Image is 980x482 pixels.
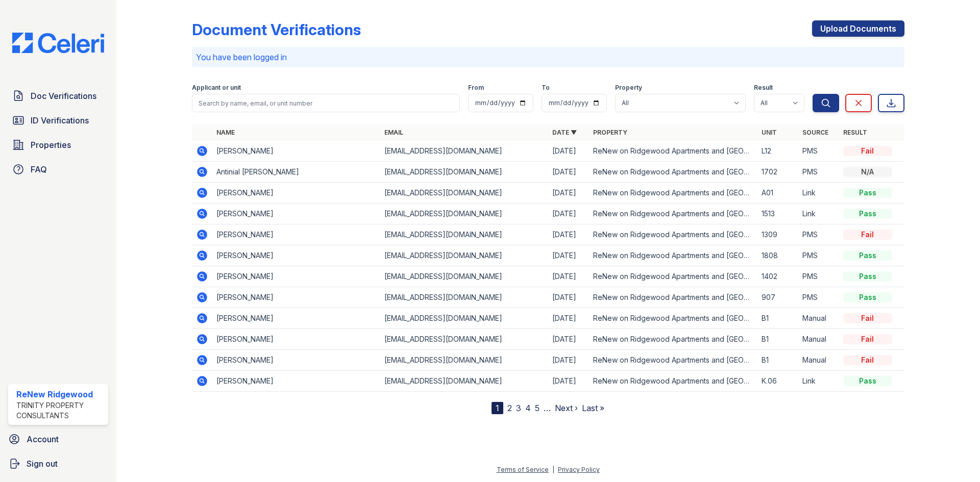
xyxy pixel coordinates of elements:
td: [DATE] [548,329,589,350]
td: Manual [798,350,839,371]
td: [PERSON_NAME] [212,308,380,329]
a: Last » [582,403,604,413]
td: [EMAIL_ADDRESS][DOMAIN_NAME] [380,266,548,287]
td: A01 [757,183,798,204]
div: Fail [843,355,892,365]
td: ReNew on Ridgewood Apartments and [GEOGRAPHIC_DATA] [589,141,757,162]
td: [EMAIL_ADDRESS][DOMAIN_NAME] [380,245,548,266]
div: Fail [843,230,892,240]
td: B1 [757,308,798,329]
td: 1808 [757,245,798,266]
td: [EMAIL_ADDRESS][DOMAIN_NAME] [380,308,548,329]
td: [EMAIL_ADDRESS][DOMAIN_NAME] [380,183,548,204]
td: [DATE] [548,287,589,308]
input: Search by name, email, or unit number [192,94,460,112]
span: ID Verifications [31,114,89,126]
td: PMS [798,266,839,287]
td: Manual [798,308,839,329]
td: 907 [757,287,798,308]
a: Email [384,129,403,136]
td: [DATE] [548,204,589,224]
td: B1 [757,350,798,371]
td: [DATE] [548,183,589,204]
td: [EMAIL_ADDRESS][DOMAIN_NAME] [380,141,548,162]
td: [PERSON_NAME] [212,224,380,245]
div: Fail [843,313,892,323]
td: [EMAIL_ADDRESS][DOMAIN_NAME] [380,371,548,392]
p: You have been logged in [196,51,900,63]
td: Link [798,204,839,224]
label: Property [615,84,642,92]
label: To [542,84,550,92]
td: [DATE] [548,141,589,162]
td: L12 [757,141,798,162]
div: Fail [843,334,892,344]
td: Link [798,183,839,204]
div: Pass [843,376,892,386]
span: Account [27,433,59,445]
a: Terms of Service [497,466,549,473]
td: 1309 [757,224,798,245]
td: [PERSON_NAME] [212,329,380,350]
td: ReNew on Ridgewood Apartments and [GEOGRAPHIC_DATA] [589,162,757,183]
td: PMS [798,162,839,183]
td: Manual [798,329,839,350]
td: [PERSON_NAME] [212,287,380,308]
a: Name [216,129,235,136]
td: ReNew on Ridgewood Apartments and [GEOGRAPHIC_DATA] [589,266,757,287]
a: ID Verifications [8,110,108,131]
td: [PERSON_NAME] [212,183,380,204]
td: [DATE] [548,224,589,245]
td: PMS [798,287,839,308]
td: [PERSON_NAME] [212,245,380,266]
a: 4 [525,403,531,413]
td: [EMAIL_ADDRESS][DOMAIN_NAME] [380,162,548,183]
td: ReNew on Ridgewood Apartments and [GEOGRAPHIC_DATA] [589,371,757,392]
label: From [468,84,484,92]
td: [EMAIL_ADDRESS][DOMAIN_NAME] [380,287,548,308]
td: ReNew on Ridgewood Apartments and [GEOGRAPHIC_DATA] [589,183,757,204]
td: [DATE] [548,371,589,392]
div: 1 [492,402,503,414]
td: PMS [798,224,839,245]
span: Doc Verifications [31,90,96,102]
td: [PERSON_NAME] [212,141,380,162]
div: Fail [843,146,892,156]
div: Pass [843,292,892,302]
td: [DATE] [548,266,589,287]
td: ReNew on Ridgewood Apartments and [GEOGRAPHIC_DATA] [589,224,757,245]
td: [EMAIL_ADDRESS][DOMAIN_NAME] [380,350,548,371]
a: Upload Documents [812,20,904,37]
td: [EMAIL_ADDRESS][DOMAIN_NAME] [380,224,548,245]
div: Pass [843,188,892,198]
td: [DATE] [548,308,589,329]
td: 1402 [757,266,798,287]
td: Antinial [PERSON_NAME] [212,162,380,183]
td: [PERSON_NAME] [212,204,380,224]
span: Sign out [27,458,58,470]
td: [DATE] [548,350,589,371]
td: ReNew on Ridgewood Apartments and [GEOGRAPHIC_DATA] [589,245,757,266]
div: Pass [843,209,892,219]
a: Next › [555,403,578,413]
a: Result [843,129,867,136]
div: | [552,466,554,473]
td: [DATE] [548,245,589,266]
a: 3 [516,403,521,413]
td: PMS [798,141,839,162]
td: ReNew on Ridgewood Apartments and [GEOGRAPHIC_DATA] [589,329,757,350]
td: [PERSON_NAME] [212,266,380,287]
td: K.06 [757,371,798,392]
a: Doc Verifications [8,86,108,106]
td: [PERSON_NAME] [212,350,380,371]
td: Link [798,371,839,392]
a: Properties [8,135,108,155]
div: ReNew Ridgewood [16,388,104,400]
div: Document Verifications [192,20,361,39]
td: [PERSON_NAME] [212,371,380,392]
td: PMS [798,245,839,266]
a: Property [593,129,627,136]
a: Account [4,429,112,449]
td: ReNew on Ridgewood Apartments and [GEOGRAPHIC_DATA] [589,350,757,371]
a: Privacy Policy [558,466,600,473]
